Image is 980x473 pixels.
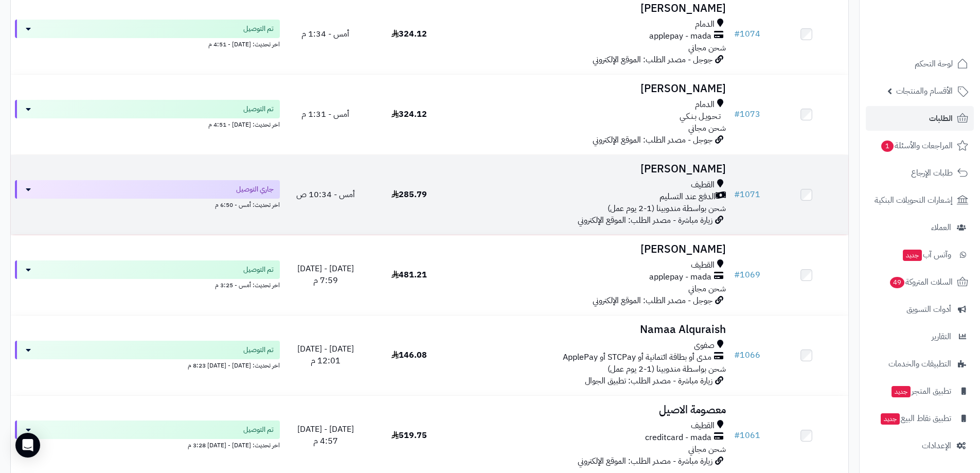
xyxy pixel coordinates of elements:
span: applepay - mada [649,30,711,42]
span: أمس - 1:31 م [301,108,349,120]
span: 1 [881,141,894,152]
span: التطبيقات والخدمات [888,357,951,371]
span: التقارير [932,329,951,344]
span: شحن مجاني [688,443,726,456]
span: جوجل - مصدر الطلب: الموقع الإلكتروني [593,134,712,146]
span: الدفع عند التسليم [660,191,716,203]
span: تطبيق المتجر [890,384,951,398]
span: # [734,108,740,120]
span: أمس - 10:34 ص [296,188,355,201]
div: Open Intercom Messenger [15,433,40,458]
span: تطبيق نقاط البيع [880,411,951,426]
span: 285.79 [391,188,427,201]
span: شحن مجاني [688,283,726,295]
a: #1069 [734,269,760,281]
span: جديد [881,413,900,425]
a: وآتس آبجديد [866,242,974,267]
span: تم التوصيل [243,345,274,355]
span: تم التوصيل [243,265,274,275]
a: #1074 [734,28,760,40]
div: اخر تحديث: أمس - 3:25 م [15,279,280,290]
a: الإعدادات [866,433,974,458]
span: جديد [903,250,922,261]
span: 49 [890,277,904,288]
span: # [734,269,740,281]
span: شحن مجاني [688,122,726,134]
span: تـحـويـل بـنـكـي [680,111,721,122]
h3: معصومة الاصيل [455,404,726,416]
span: أدوات التسويق [906,302,951,317]
div: اخر تحديث: [DATE] - 4:51 م [15,118,280,129]
a: العملاء [866,215,974,240]
a: تطبيق نقاط البيعجديد [866,406,974,431]
span: الطلبات [929,111,953,126]
a: إشعارات التحويلات البنكية [866,188,974,213]
span: 146.08 [391,349,427,361]
span: [DATE] - [DATE] 7:59 م [297,262,354,287]
span: جاري التوصيل [236,184,274,195]
span: القطيف [691,420,715,432]
span: السلات المتروكة [889,275,953,289]
span: 324.12 [391,28,427,40]
a: #1073 [734,108,760,120]
span: المراجعات والأسئلة [880,138,953,153]
a: السلات المتروكة49 [866,270,974,294]
span: الدمام [695,99,715,111]
h3: [PERSON_NAME] [455,243,726,255]
span: أمس - 1:34 م [301,28,349,40]
h3: [PERSON_NAME] [455,163,726,175]
a: المراجعات والأسئلة1 [866,133,974,158]
span: الدمام [695,19,715,30]
h3: Namaa Alquraish [455,324,726,336]
span: زيارة مباشرة - مصدر الطلب: الموقع الإلكتروني [578,214,712,226]
span: جوجل - مصدر الطلب: الموقع الإلكتروني [593,294,712,307]
a: #1071 [734,188,760,201]
span: طلبات الإرجاع [911,166,953,180]
span: [DATE] - [DATE] 12:01 م [297,343,354,367]
a: التطبيقات والخدمات [866,352,974,376]
span: تم التوصيل [243,425,274,435]
h3: [PERSON_NAME] [455,83,726,95]
span: وآتس آب [902,248,951,262]
span: شحن بواسطة مندوبينا (1-2 يوم عمل) [608,363,726,375]
img: logo-2.png [910,25,970,47]
span: تم التوصيل [243,24,274,34]
span: صفوى [694,340,715,352]
a: تطبيق المتجرجديد [866,379,974,404]
a: #1066 [734,349,760,361]
span: شحن بواسطة مندوبينا (1-2 يوم عمل) [608,202,726,215]
span: إشعارات التحويلات البنكية [875,193,953,207]
span: # [734,429,740,442]
span: الأقسام والمنتجات [896,84,953,98]
h3: [PERSON_NAME] [455,3,726,14]
span: تم التوصيل [243,104,274,114]
a: طلبات الإرجاع [866,161,974,185]
span: القطيف [691,259,715,271]
a: #1061 [734,429,760,442]
span: # [734,28,740,40]
span: زيارة مباشرة - مصدر الطلب: تطبيق الجوال [585,375,712,387]
a: لوحة التحكم [866,51,974,76]
span: شحن مجاني [688,42,726,54]
a: الطلبات [866,106,974,131]
span: [DATE] - [DATE] 4:57 م [297,423,354,447]
span: مدى أو بطاقة ائتمانية أو STCPay أو ApplePay [563,352,711,363]
span: 324.12 [391,108,427,120]
span: القطيف [691,179,715,191]
span: applepay - mada [649,271,711,283]
span: الإعدادات [922,439,951,453]
span: 519.75 [391,429,427,442]
a: أدوات التسويق [866,297,974,322]
div: اخر تحديث: [DATE] - [DATE] 3:28 م [15,439,280,450]
div: اخر تحديث: أمس - 6:50 م [15,199,280,209]
a: التقارير [866,324,974,349]
span: # [734,188,740,201]
span: # [734,349,740,361]
span: جديد [892,386,911,397]
span: جوجل - مصدر الطلب: الموقع الإلكتروني [593,54,712,66]
div: اخر تحديث: [DATE] - 4:51 م [15,38,280,49]
span: لوحة التحكم [915,57,953,71]
span: زيارة مباشرة - مصدر الطلب: الموقع الإلكتروني [578,455,712,467]
span: العملاء [931,220,951,235]
span: creditcard - mada [645,432,711,444]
